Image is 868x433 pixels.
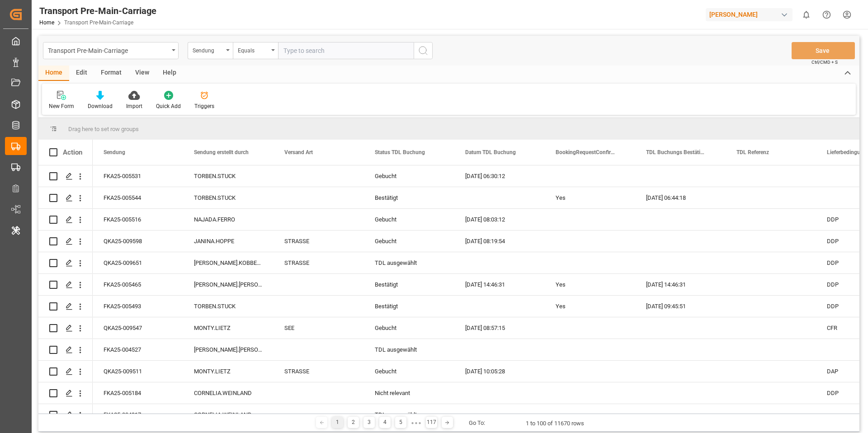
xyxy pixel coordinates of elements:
[38,274,93,296] div: Press SPACE to select this row.
[104,149,125,155] span: Sendung
[194,149,249,155] span: Sendung erstellt durch
[375,166,443,187] div: Gebucht
[375,318,443,339] div: Gebucht
[465,149,516,155] span: Datum TDL Buchung
[38,66,69,81] div: Home
[375,188,443,208] div: Bestätigt
[792,42,855,59] button: Save
[375,339,443,360] div: TDL ausgewählt
[93,317,183,339] div: QKA25-009547
[736,149,769,155] span: TDL Referenz
[38,382,93,404] div: Press SPACE to select this row.
[183,361,274,382] div: MONTY.LIETZ
[278,42,414,59] input: Type to search
[49,102,74,110] div: New Form
[556,296,624,317] div: Yes
[156,66,183,81] div: Help
[796,5,816,25] button: show 0 new notifications
[38,339,93,361] div: Press SPACE to select this row.
[38,361,93,382] div: Press SPACE to select this row.
[183,404,274,425] div: CORNELIA.WEINLAND
[39,19,54,26] a: Home
[556,188,624,208] div: Yes
[183,187,274,208] div: TORBEN.STUCK
[93,361,183,382] div: QKA25-009511
[93,339,183,360] div: FKA25-004527
[556,149,616,155] span: BookingRequestConfirmation
[411,419,421,426] div: ● ● ●
[88,102,113,110] div: Download
[156,102,181,110] div: Quick Add
[93,296,183,317] div: FKA25-005493
[183,209,274,230] div: NAJADA.FERRO
[454,274,545,295] div: [DATE] 14:46:31
[38,404,93,426] div: Press SPACE to select this row.
[38,187,93,209] div: Press SPACE to select this row.
[93,252,183,273] div: QKA25-009651
[94,66,128,81] div: Format
[526,419,584,428] div: 1 to 100 of 11670 rows
[274,361,364,382] div: STRASSE
[375,274,443,295] div: Bestätigt
[233,42,278,59] button: open menu
[93,165,183,187] div: FKA25-005531
[454,209,545,230] div: [DATE] 08:03:12
[183,274,274,295] div: [PERSON_NAME].[PERSON_NAME]
[38,296,93,317] div: Press SPACE to select this row.
[128,66,156,81] div: View
[469,419,485,428] div: Go To:
[454,231,545,252] div: [DATE] 08:19:54
[395,417,406,428] div: 5
[635,296,726,317] div: [DATE] 09:45:51
[38,209,93,231] div: Press SPACE to select this row.
[43,42,179,59] button: open menu
[426,417,437,428] div: 117
[811,59,838,66] span: Ctrl/CMD + S
[63,148,82,156] div: Action
[93,382,183,404] div: FKA25-005184
[93,187,183,208] div: FKA25-005544
[69,66,94,81] div: Edit
[375,253,443,273] div: TDL ausgewählt
[183,231,274,252] div: JANINA.HOPPE
[556,274,624,295] div: Yes
[39,4,156,18] div: Transport Pre-Main-Carriage
[816,5,837,25] button: Help Center
[348,417,359,428] div: 2
[706,6,796,23] button: [PERSON_NAME]
[414,42,433,59] button: search button
[454,317,545,339] div: [DATE] 08:57:15
[93,274,183,295] div: FKA25-005465
[183,317,274,339] div: MONTY.LIETZ
[183,382,274,404] div: CORNELIA.WEINLAND
[183,252,274,273] div: [PERSON_NAME].KOBBENBRING
[375,361,443,382] div: Gebucht
[274,231,364,252] div: STRASSE
[375,231,443,252] div: Gebucht
[38,165,93,187] div: Press SPACE to select this row.
[274,252,364,273] div: STRASSE
[284,149,313,155] span: Versand Art
[193,44,223,55] div: Sendung
[375,405,443,425] div: TDL ausgewählt
[93,231,183,252] div: QKA25-009598
[363,417,375,428] div: 3
[454,361,545,382] div: [DATE] 10:05:28
[635,274,726,295] div: [DATE] 14:46:31
[194,102,214,110] div: Triggers
[188,42,233,59] button: open menu
[646,149,707,155] span: TDL Buchungs Bestätigungs Datum
[375,209,443,230] div: Gebucht
[38,252,93,274] div: Press SPACE to select this row.
[38,231,93,252] div: Press SPACE to select this row.
[454,165,545,187] div: [DATE] 06:30:12
[93,209,183,230] div: FKA25-005516
[183,165,274,187] div: TORBEN.STUCK
[183,339,274,360] div: [PERSON_NAME].[PERSON_NAME]
[375,296,443,317] div: Bestätigt
[635,187,726,208] div: [DATE] 06:44:18
[375,149,425,155] span: Status TDL Buchung
[238,44,269,55] div: Equals
[183,296,274,317] div: TORBEN.STUCK
[126,102,142,110] div: Import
